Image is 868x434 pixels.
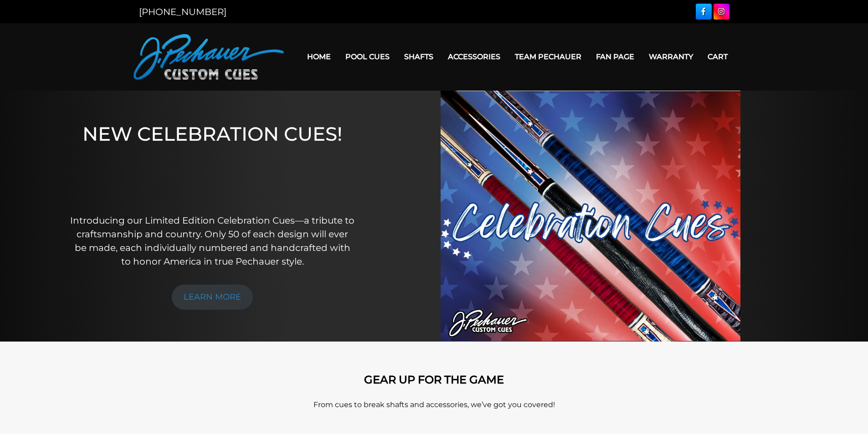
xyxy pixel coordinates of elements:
[175,399,694,410] p: From cues to break shafts and accessories, we’ve got you covered!
[642,45,700,68] a: Warranty
[338,45,397,68] a: Pool Cues
[508,45,589,68] a: Team Pechauer
[139,6,226,17] a: [PHONE_NUMBER]
[397,45,441,68] a: Shafts
[70,123,355,201] h1: NEW CELEBRATION CUES!
[364,373,504,386] strong: GEAR UP FOR THE GAME
[589,45,642,68] a: Fan Page
[70,214,355,268] p: Introducing our Limited Edition Celebration Cues—a tribute to craftsmanship and country. Only 50 ...
[300,45,338,68] a: Home
[134,34,284,80] img: Pechauer Custom Cues
[172,285,253,310] a: LEARN MORE
[441,45,508,68] a: Accessories
[700,45,735,68] a: Cart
